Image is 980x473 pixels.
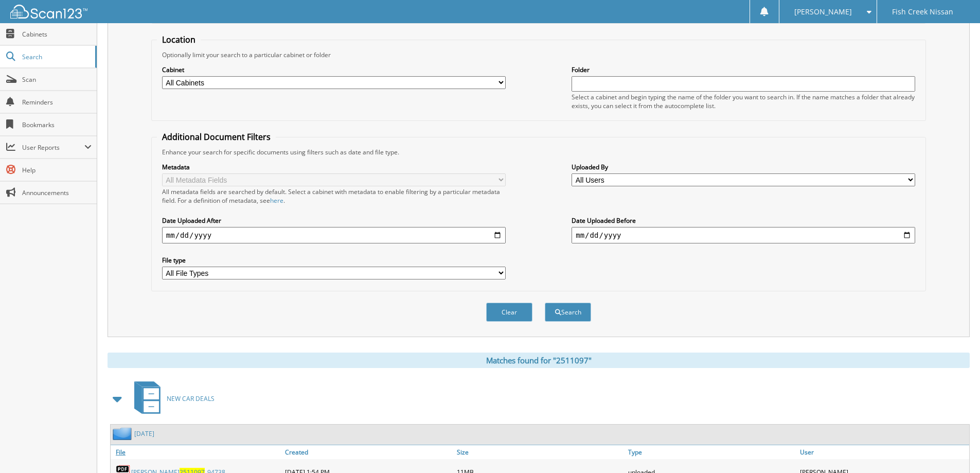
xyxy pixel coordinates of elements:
[162,256,506,265] label: File type
[162,65,506,74] label: Cabinet
[22,143,84,152] span: User Reports
[486,303,532,322] button: Clear
[157,34,201,45] legend: Location
[162,227,506,243] input: start
[626,445,797,459] a: Type
[22,30,92,39] span: Cabinets
[572,163,915,171] label: Uploaded By
[797,445,969,459] a: User
[22,120,92,129] span: Bookmarks
[157,50,920,59] div: Optionally limit your search to a particular cabinet or folder
[113,427,134,440] img: folder2.png
[134,429,154,438] a: [DATE]
[111,445,282,459] a: File
[572,216,915,225] label: Date Uploaded Before
[572,93,915,110] div: Select a cabinet and begin typing the name of the folder you want to search in. If the name match...
[22,75,92,84] span: Scan
[108,353,970,368] div: Matches found for "2511097"
[794,9,852,15] span: [PERSON_NAME]
[157,148,920,156] div: Enhance your search for specific documents using filters such as date and file type.
[128,378,215,419] a: NEW CAR DEALS
[10,5,87,19] img: scan123-logo-white.svg
[162,187,506,205] div: All metadata fields are searched by default. Select a cabinet with metadata to enable filtering b...
[157,131,276,143] legend: Additional Document Filters
[892,9,953,15] span: Fish Creek Nissan
[22,188,92,197] span: Announcements
[22,98,92,107] span: Reminders
[282,445,454,459] a: Created
[270,196,283,205] a: here
[22,166,92,174] span: Help
[167,394,215,403] span: NEW CAR DEALS
[22,52,90,61] span: Search
[572,65,915,74] label: Folder
[162,216,506,225] label: Date Uploaded After
[454,445,626,459] a: Size
[545,303,591,322] button: Search
[929,424,980,473] iframe: Chat Widget
[572,227,915,243] input: end
[162,163,506,171] label: Metadata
